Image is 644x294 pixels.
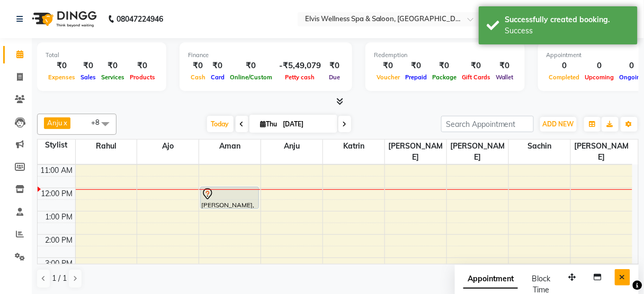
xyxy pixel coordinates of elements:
[280,116,333,132] input: 2025-09-04
[39,165,75,176] div: 11:00 AM
[374,60,402,72] div: ₹0
[99,60,127,72] div: ₹0
[227,73,275,81] span: Online/Custom
[127,60,158,72] div: ₹0
[463,270,518,289] span: Appointment
[208,73,227,81] span: Card
[188,60,208,72] div: ₹0
[38,140,75,151] div: Stylist
[283,73,318,81] span: Petty cash
[374,51,516,60] div: Redemption
[201,187,258,208] div: [PERSON_NAME], TK01, 12:00 PM-01:00 PM, Massage - Swedish Massage (60 Min)
[46,60,78,72] div: ₹0
[505,14,630,25] div: Successfully created booking.
[43,258,75,269] div: 3:00 PM
[323,140,384,153] span: Katrin
[137,140,199,153] span: Ajo
[402,73,430,81] span: Prepaid
[99,73,127,81] span: Services
[208,60,227,72] div: ₹0
[325,60,344,72] div: ₹0
[39,188,75,199] div: 12:00 PM
[188,73,208,81] span: Cash
[117,4,163,34] b: 08047224946
[543,120,574,128] span: ADD NEW
[583,73,617,81] span: Upcoming
[374,73,402,81] span: Voucher
[509,140,570,153] span: Sachin
[261,140,323,153] span: Anju
[43,235,75,246] div: 2:00 PM
[52,273,67,284] span: 1 / 1
[47,118,62,127] span: Anju
[385,140,446,164] span: [PERSON_NAME]
[505,25,630,36] div: Success
[615,269,630,286] button: Close
[46,51,158,60] div: Total
[441,116,534,132] input: Search Appointment
[493,73,516,81] span: Wallet
[199,140,261,153] span: Aman
[430,73,459,81] span: Package
[326,73,343,81] span: Due
[76,140,137,153] span: Rahul
[258,120,280,128] span: Thu
[459,73,493,81] span: Gift Cards
[27,4,100,34] img: logo
[43,212,75,223] div: 1:00 PM
[547,60,583,72] div: 0
[188,51,344,60] div: Finance
[583,60,617,72] div: 0
[547,73,583,81] span: Completed
[447,140,508,164] span: [PERSON_NAME]
[493,60,516,72] div: ₹0
[78,60,99,72] div: ₹0
[459,60,493,72] div: ₹0
[46,73,78,81] span: Expenses
[402,60,430,72] div: ₹0
[430,60,459,72] div: ₹0
[227,60,275,72] div: ₹0
[91,118,108,126] span: +8
[207,116,234,132] span: Today
[275,60,325,72] div: -₹5,49,079
[127,73,158,81] span: Products
[78,73,99,81] span: Sales
[571,140,633,164] span: [PERSON_NAME]
[62,118,67,127] a: x
[540,117,577,132] button: ADD NEW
